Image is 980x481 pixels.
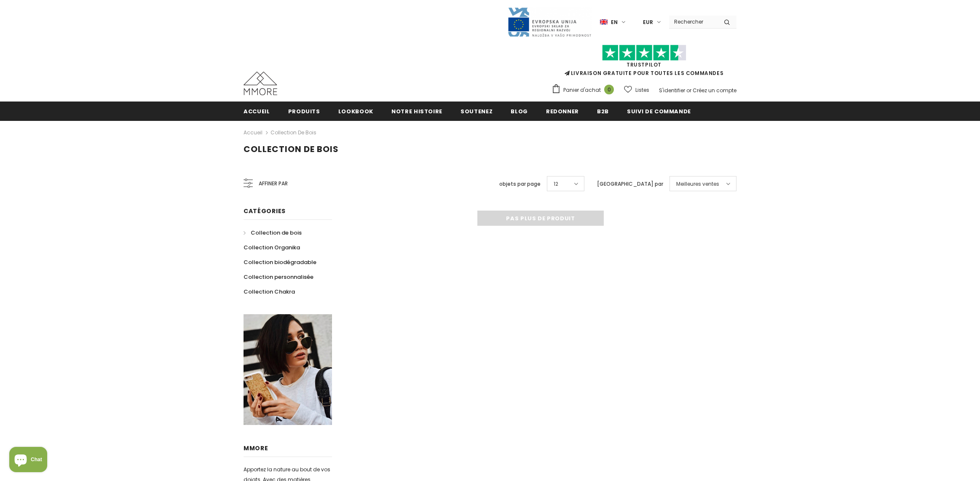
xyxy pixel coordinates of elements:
span: Accueil [244,107,270,115]
span: Collection Chakra [244,288,295,296]
a: Panier d'achat 0 [552,84,618,96]
span: or [686,87,691,94]
a: Collection personnalisée [244,270,313,284]
span: Lookbook [338,107,373,115]
span: EUR [643,18,653,27]
span: Collection biodégradable [244,258,316,266]
a: Blog [511,102,528,120]
span: en [611,18,618,27]
a: TrustPilot [627,61,661,68]
a: Lookbook [338,102,373,120]
span: Collection Organika [244,243,300,251]
span: Notre histoire [391,107,442,115]
span: Affiner par [259,179,288,188]
span: B2B [597,107,609,115]
a: Suivi de commande [627,102,691,120]
a: soutenez [461,102,493,120]
a: Collection Organika [244,240,300,255]
span: Listes [635,86,649,94]
span: Catégories [244,207,286,215]
span: Collection de bois [251,229,302,237]
img: i-lang-1.png [600,19,608,26]
span: 12 [554,180,558,188]
a: Javni Razpis [507,18,592,25]
img: Cas MMORE [244,72,277,95]
a: Accueil [244,128,262,138]
inbox-online-store-chat: Shopify online store chat [7,447,50,474]
a: Redonner [546,102,579,120]
a: Collection de bois [270,129,316,136]
span: soutenez [461,107,493,115]
a: Collection de bois [244,225,302,240]
span: Panier d'achat [563,86,601,94]
span: Collection de bois [244,143,339,155]
span: 0 [604,85,614,94]
span: Redonner [546,107,579,115]
a: Collection Chakra [244,284,295,299]
span: Suivi de commande [627,107,691,115]
a: B2B [597,102,609,120]
span: LIVRAISON GRATUITE POUR TOUTES LES COMMANDES [552,48,736,77]
label: [GEOGRAPHIC_DATA] par [597,180,663,188]
img: Faites confiance aux étoiles pilotes [602,45,686,61]
a: Créez un compte [693,87,736,94]
img: Javni Razpis [507,7,592,37]
span: Blog [511,107,528,115]
span: Meilleures ventes [676,180,719,188]
a: S'identifier [659,87,685,94]
span: Produits [288,107,320,115]
a: Collection biodégradable [244,255,316,270]
a: Produits [288,102,320,120]
span: Collection personnalisée [244,273,313,281]
a: Listes [624,83,649,97]
a: Accueil [244,102,270,120]
a: Notre histoire [391,102,442,120]
label: objets par page [499,180,541,188]
span: MMORE [244,444,268,452]
input: Search Site [669,16,718,28]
